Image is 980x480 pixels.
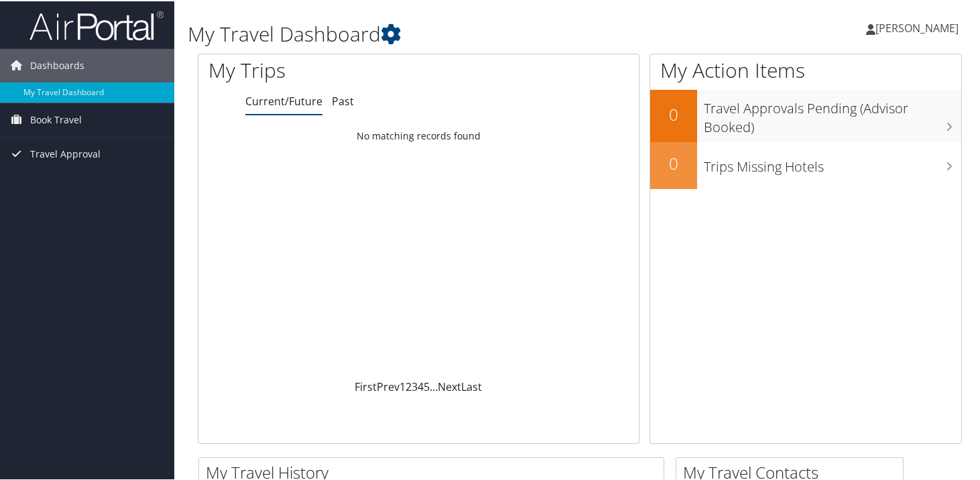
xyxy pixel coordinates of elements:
h2: 0 [650,102,697,125]
a: Last [461,378,482,393]
a: 3 [412,378,418,393]
h2: 0 [650,151,697,174]
a: Past [332,93,354,107]
h3: Travel Approvals Pending (Advisor Booked) [704,91,961,135]
a: 0Trips Missing Hotels [650,141,961,188]
a: [PERSON_NAME] [866,7,972,47]
img: airportal-logo.png [29,9,164,40]
a: 4 [418,378,424,393]
a: Current/Future [245,93,322,107]
h1: My Trips [208,55,445,83]
a: Prev [377,378,400,393]
h3: Trips Missing Hotels [704,149,961,175]
span: [PERSON_NAME] [875,19,959,34]
a: 2 [406,378,412,393]
span: … [430,378,438,393]
span: Dashboards [30,48,84,81]
a: First [355,378,377,393]
h1: My Travel Dashboard [188,19,711,47]
h1: My Action Items [650,55,961,83]
a: 5 [424,378,430,393]
span: Travel Approval [30,136,101,170]
td: No matching records found [198,123,639,147]
a: 0Travel Approvals Pending (Advisor Booked) [650,88,961,140]
a: Next [438,378,461,393]
a: 1 [400,378,406,393]
span: Book Travel [30,102,82,135]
